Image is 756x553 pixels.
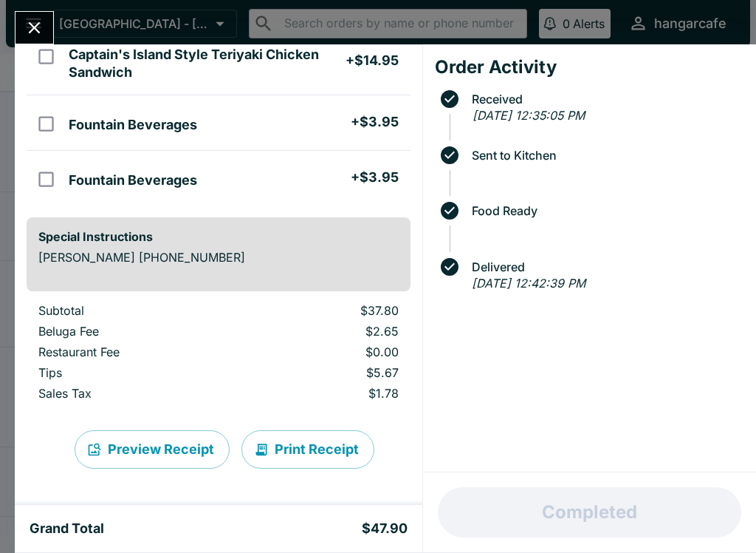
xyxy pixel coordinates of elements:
p: Subtotal [38,303,233,318]
p: Beluga Fee [38,324,233,339]
table: orders table [27,303,410,407]
p: $1.78 [257,386,399,401]
h4: Order Activity [435,56,744,78]
p: Tips [38,365,233,380]
p: $0.00 [257,345,399,359]
p: Restaurant Fee [38,345,233,359]
span: Sent to Kitchen [464,149,744,162]
h6: Special Instructions [38,229,399,244]
h5: + $3.95 [351,113,399,131]
p: $5.67 [257,365,399,380]
button: Preview Receipt [75,430,230,469]
p: [PERSON_NAME] [PHONE_NUMBER] [38,250,399,265]
span: Food Ready [464,204,744,217]
span: Received [464,92,744,106]
span: Delivered [464,260,744,274]
p: $2.65 [257,324,399,339]
p: $37.80 [257,303,399,318]
h5: Captain's Island Style Teriyaki Chicken Sandwich [69,46,345,81]
em: [DATE] 12:35:05 PM [472,108,585,123]
h5: + $3.95 [351,169,399,186]
h5: + $14.95 [346,52,399,69]
em: [DATE] 12:42:39 PM [472,276,585,291]
h5: Fountain Beverages [69,116,197,134]
h5: $47.90 [362,520,408,537]
h5: Fountain Beverages [69,172,197,189]
button: Print Receipt [241,430,374,469]
p: Sales Tax [38,386,233,401]
h5: Grand Total [30,520,104,537]
button: Close [16,12,53,44]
